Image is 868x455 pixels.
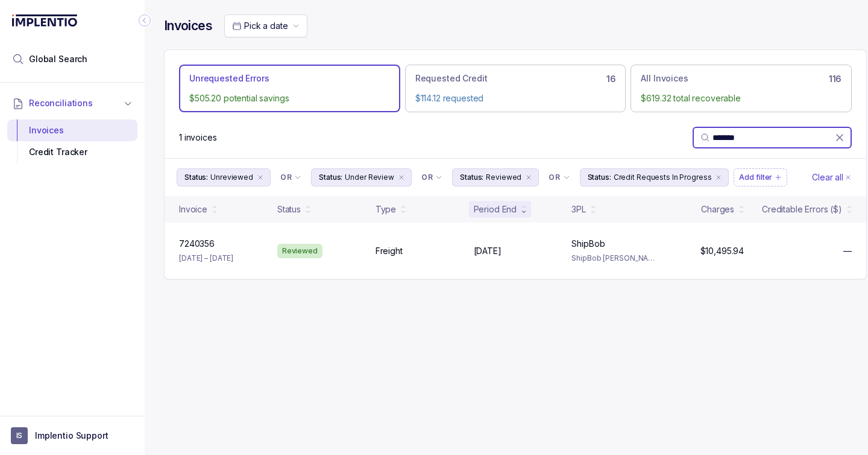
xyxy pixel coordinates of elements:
[474,245,502,257] p: [DATE]
[280,173,292,182] p: OR
[256,173,265,182] div: remove content
[549,173,570,182] li: Filter Chip Connector undefined
[641,72,688,84] p: All Invoices
[571,238,605,250] p: ShipBob
[232,20,288,32] search: Date Range Picker
[17,141,128,163] div: Credit Tracker
[210,171,253,183] p: Unreviewed
[588,171,611,183] p: Status:
[544,169,574,186] button: Filter Chip Connector undefined
[164,17,212,34] h4: Invoices
[179,65,852,112] ul: Action Tab Group
[275,169,306,186] button: Filter Chip Connector undefined
[714,173,723,182] div: remove content
[421,173,433,182] p: OR
[179,203,207,215] div: Invoice
[829,74,841,84] h6: 116
[571,203,586,215] div: 3PL
[810,168,854,186] button: Clear Filters
[179,238,215,250] p: 7240356
[29,53,87,65] span: Global Search
[277,203,301,215] div: Status
[224,14,307,37] button: Date Range Picker
[29,97,93,109] span: Reconciliations
[184,171,208,183] p: Status:
[606,74,615,84] h6: 16
[7,117,137,166] div: Reconciliations
[524,173,533,182] div: remove content
[7,90,137,116] button: Reconciliations
[415,72,488,84] p: Requested Credit
[452,168,539,186] button: Filter Chip Reviewed
[179,252,233,264] p: [DATE] – [DATE]
[244,21,288,31] span: Pick a date
[189,92,390,104] p: $505.20 potential savings
[376,203,396,215] div: Type
[17,119,128,141] div: Invoices
[549,173,560,182] p: OR
[280,173,301,182] li: Filter Chip Connector undefined
[376,245,403,257] p: Freight
[614,171,712,183] p: Credit Requests In Progress
[474,203,517,215] div: Period End
[812,171,843,183] p: Clear all
[345,171,394,183] p: Under Review
[397,173,406,182] div: remove content
[700,245,744,257] p: $10,495.94
[179,132,217,144] p: 1 invoices
[137,13,152,28] div: Collapse Icon
[35,430,108,442] p: Implentio Support
[641,92,841,104] p: $619.32 total recoverable
[460,171,483,183] p: Status:
[177,168,271,186] button: Filter Chip Unreviewed
[177,168,810,186] ul: Filter Group
[189,72,269,84] p: Unrequested Errors
[843,245,852,257] span: —
[179,132,217,144] div: Remaining page entries
[421,173,442,182] li: Filter Chip Connector undefined
[739,171,772,183] p: Add filter
[486,171,521,183] p: Reviewed
[734,168,787,186] button: Filter Chip Add filter
[571,252,655,264] p: ShipBob [PERSON_NAME][GEOGRAPHIC_DATA]
[762,203,842,215] div: Creditable Errors ($)
[11,427,28,444] span: User initials
[277,244,322,258] div: Reviewed
[701,203,734,215] div: Charges
[311,168,412,186] button: Filter Chip Under Review
[319,171,342,183] p: Status:
[580,168,729,186] button: Filter Chip Credit Requests In Progress
[417,169,447,186] button: Filter Chip Connector undefined
[415,92,616,104] p: $114.12 requested
[11,427,134,444] button: User initialsImplentio Support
